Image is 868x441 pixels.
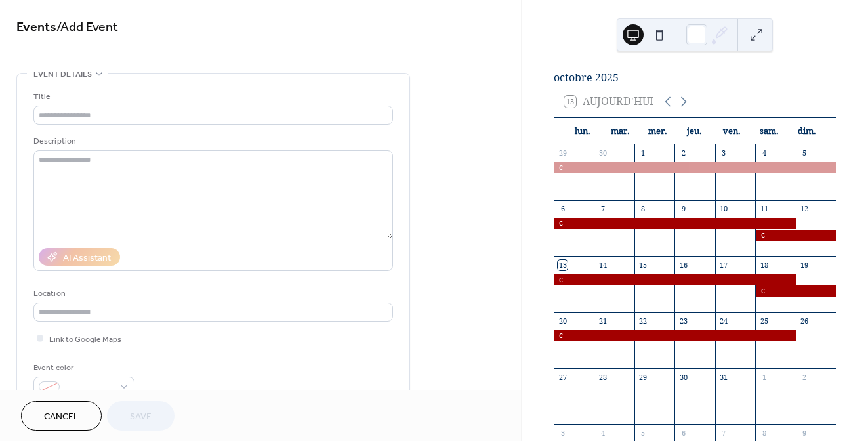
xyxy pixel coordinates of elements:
div: Event color [33,361,132,375]
div: 29 [638,372,648,382]
div: 3 [558,428,568,438]
div: octobre 2025 [554,70,836,86]
span: Link to Google Maps [49,333,121,346]
div: 7 [598,204,608,214]
div: ven. [713,118,751,144]
div: 5 [638,428,648,438]
div: 14 [598,260,608,270]
div: jeu. [676,118,713,144]
div: 6 [678,428,688,438]
div: 20 [558,316,568,326]
div: dim. [788,118,825,144]
div: 28 [598,372,608,382]
div: 18 [759,260,769,270]
div: mer. [639,118,676,144]
div: 31 [719,372,729,382]
div: 24 [719,316,729,326]
div: 4 [598,428,608,438]
div: 9 [678,204,688,214]
div: 22 [638,316,648,326]
span: Cancel [44,410,79,424]
div: 3 [719,148,729,158]
div: 5 [800,148,810,158]
div: 27 [558,372,568,382]
div: 30 [678,372,688,382]
div: 19 [800,260,810,270]
div: 15 [638,260,648,270]
div: 12 [800,204,810,214]
div: 9 [800,428,810,438]
div: c [554,330,796,341]
div: 29 [558,148,568,158]
div: 23 [678,316,688,326]
div: 11 [759,204,769,214]
div: 8 [638,204,648,214]
div: 4 [759,148,769,158]
div: 6 [558,204,568,214]
div: Title [33,90,390,104]
div: 30 [598,148,608,158]
span: / Add Event [56,14,118,40]
div: c [554,218,796,229]
div: 21 [598,316,608,326]
div: sam. [751,118,788,144]
div: 13 [558,260,568,270]
div: lun. [564,118,602,144]
div: 2 [678,148,688,158]
div: 1 [759,372,769,382]
div: Location [33,287,390,301]
div: 1 [638,148,648,158]
div: c [554,162,836,173]
div: Description [33,135,390,148]
span: Event details [33,68,92,81]
div: 10 [719,204,729,214]
div: c [554,274,796,285]
div: mar. [602,118,639,144]
div: 8 [759,428,769,438]
div: 7 [719,428,729,438]
div: 2 [800,372,810,382]
button: Cancel [21,401,102,430]
div: 16 [678,260,688,270]
a: Events [16,14,56,40]
div: c [755,285,836,297]
div: 26 [800,316,810,326]
div: 25 [759,316,769,326]
div: c [755,230,836,241]
div: 17 [719,260,729,270]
